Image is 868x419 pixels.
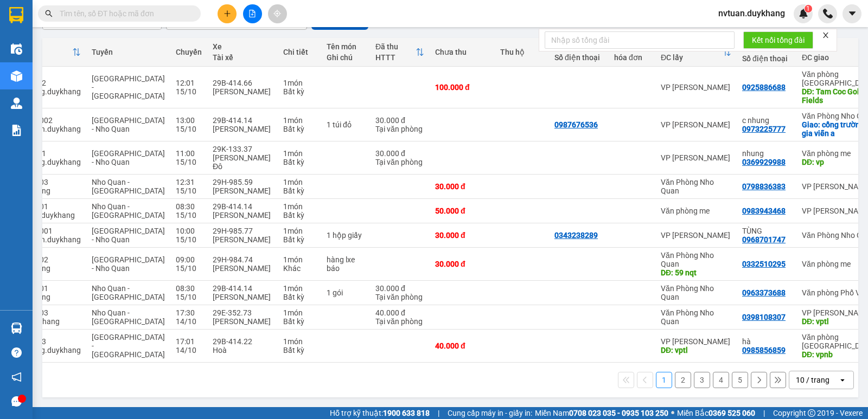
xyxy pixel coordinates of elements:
[743,31,813,49] button: Kết nối tổng đài
[176,158,202,166] div: 15/10
[11,396,22,407] span: message
[375,42,416,51] div: Đã thu
[92,227,165,244] span: [GEOGRAPHIC_DATA] - Nho Quan
[805,5,812,12] sup: 1
[283,235,316,244] div: Bất kỳ
[742,83,786,92] div: 0925886688
[435,260,489,268] div: 30.000 đ
[248,10,256,17] span: file-add
[176,202,202,211] div: 08:30
[554,120,598,129] div: 0987676536
[796,375,829,385] div: 10 / trang
[671,411,674,415] span: ⚪️
[283,264,316,273] div: Khác
[213,53,272,62] div: Tài xế
[176,284,202,293] div: 08:30
[742,207,786,215] div: 0983943468
[661,207,731,215] div: Văn phòng me
[11,323,22,334] img: warehouse-icon
[500,48,544,56] div: Thu hộ
[176,116,202,125] div: 13:00
[11,43,22,55] img: warehouse-icon
[283,149,316,158] div: 1 món
[60,8,188,20] input: Tìm tên, số ĐT hoặc mã đơn
[435,83,489,92] div: 100.000 đ
[92,116,165,133] span: [GEOGRAPHIC_DATA] - Nho Quan
[710,7,794,20] span: nvtuan.duykhang
[375,317,424,326] div: Tại văn phòng
[375,158,424,166] div: Tại văn phòng
[213,79,272,87] div: 29B-414.66
[661,268,731,277] div: DĐ: 59 nqt
[11,372,22,382] span: notification
[11,347,22,358] span: question-circle
[742,260,786,268] div: 0332510295
[661,120,731,129] div: VP [PERSON_NAME]
[176,264,202,273] div: 15/10
[545,31,735,49] input: Nhập số tổng đài
[213,317,272,326] div: [PERSON_NAME]
[806,5,810,12] span: 1
[283,79,316,87] div: 1 món
[383,409,430,417] strong: 1900 633 818
[742,54,791,63] div: Số điện thoại
[327,120,365,129] div: 1 túi đỏ
[375,53,416,62] div: HTTT
[283,116,316,125] div: 1 món
[92,284,165,301] span: Nho Quan - [GEOGRAPHIC_DATA]
[283,202,316,211] div: 1 món
[661,284,731,301] div: Văn Phòng Nho Quan
[742,182,786,191] div: 0798836383
[283,346,316,354] div: Bất kỳ
[213,125,272,133] div: [PERSON_NAME]
[218,4,237,23] button: plus
[375,293,424,301] div: Tại văn phòng
[742,337,791,346] div: hà
[327,53,365,62] div: Ghi chú
[763,407,765,419] span: |
[843,4,861,23] button: caret-down
[370,38,430,67] th: Toggle SortBy
[661,178,731,195] div: Văn Phòng Nho Quan
[375,125,424,133] div: Tại văn phòng
[435,207,489,215] div: 50.000 đ
[283,255,316,264] div: 1 món
[438,407,439,419] span: |
[283,125,316,133] div: Bất kỳ
[283,87,316,96] div: Bất kỳ
[213,153,272,171] div: [PERSON_NAME] Đô
[176,227,202,235] div: 10:00
[213,308,272,317] div: 29E-352.73
[661,231,731,240] div: VP [PERSON_NAME]
[176,178,202,186] div: 12:31
[283,308,316,317] div: 1 món
[808,409,815,417] span: copyright
[327,255,365,273] div: hàng lxe báo
[213,293,272,301] div: [PERSON_NAME]
[92,308,165,326] span: Nho Quan - [GEOGRAPHIC_DATA]
[569,409,668,417] strong: 0708 023 035 - 0935 103 250
[330,407,430,419] span: Hỗ trợ kỹ thuật:
[822,31,829,39] span: close
[92,74,165,100] span: [GEOGRAPHIC_DATA] - [GEOGRAPHIC_DATA]
[176,186,202,195] div: 15/10
[213,116,272,125] div: 29B-414.14
[283,211,316,220] div: Bất kỳ
[742,235,786,244] div: 0968701747
[435,341,489,350] div: 40.000 đ
[661,251,731,268] div: Văn Phòng Nho Quan
[327,288,365,297] div: 1 gói
[732,372,748,388] button: 5
[213,145,272,153] div: 29K-133.37
[709,409,755,417] strong: 0369 525 060
[92,333,165,359] span: [GEOGRAPHIC_DATA] - [GEOGRAPHIC_DATA]
[448,407,532,419] span: Cung cấp máy in - giấy in:
[742,313,786,321] div: 0398108307
[92,202,165,220] span: Nho Quan - [GEOGRAPHIC_DATA]
[375,308,424,317] div: 40.000 đ
[742,227,791,235] div: TÙNG
[435,182,489,191] div: 30.000 đ
[176,308,202,317] div: 17:30
[213,87,272,96] div: [PERSON_NAME]
[176,235,202,244] div: 15/10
